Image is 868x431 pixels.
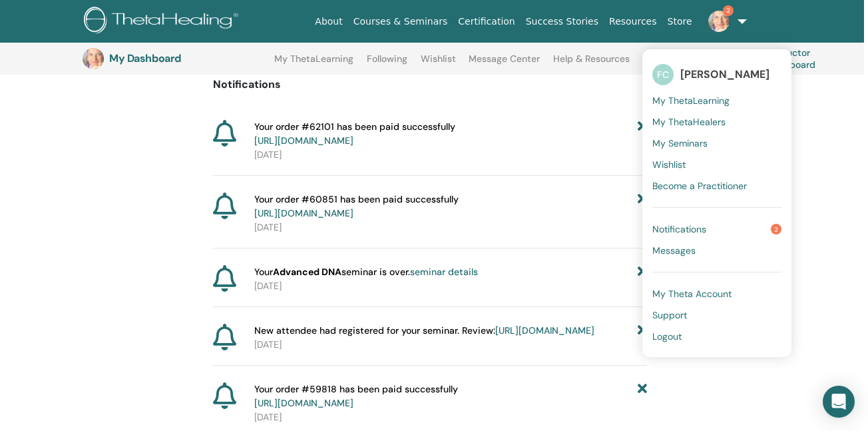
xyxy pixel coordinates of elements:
span: Your seminar is over. [254,265,478,279]
span: Wishlist [652,159,686,171]
p: [DATE] [254,148,647,162]
a: Wishlist [421,53,456,75]
span: New attendee had registered for your seminar. Review: [254,324,594,338]
a: My ThetaHealers [652,111,781,133]
span: My Theta Account [652,288,732,300]
span: Your order #59818 has been paid successfully [254,382,458,410]
span: Support [652,309,687,321]
a: About [310,9,347,34]
a: My Theta Account [652,283,781,304]
p: [DATE] [254,338,647,352]
strong: Advanced DNA [273,266,341,278]
span: Your order #62101 has been paid successfully [254,120,455,148]
a: [URL][DOMAIN_NAME] [254,135,353,147]
a: Success Stories [521,9,604,34]
a: Following [367,53,407,75]
span: Become a Practitioner [652,180,747,192]
a: Logout [652,326,781,347]
span: 2 [723,5,734,16]
span: My Seminars [652,137,708,149]
span: 2 [771,224,781,234]
span: Your order #60851 has been paid successfully [254,193,459,220]
a: Notifications2 [652,218,781,240]
a: My ThetaLearning [274,53,353,75]
a: Become a Practitioner [652,175,781,197]
span: FC [652,64,674,85]
span: Notifications [652,223,706,235]
a: [URL][DOMAIN_NAME] [254,397,353,409]
a: Wishlist [652,154,781,175]
img: default.jpg [708,11,730,32]
span: [PERSON_NAME] [680,67,769,81]
span: My ThetaHealers [652,116,726,128]
span: Logout [652,330,682,342]
a: FC[PERSON_NAME] [652,59,781,90]
a: Help & Resources [553,53,630,75]
a: Instructor Dashboard [747,44,856,73]
p: [DATE] [254,279,647,293]
a: My ThetaLearning [652,90,781,111]
span: My ThetaLearning [652,95,730,107]
p: [DATE] [254,410,647,424]
a: seminar details [410,266,478,278]
a: [URL][DOMAIN_NAME] [254,207,353,219]
span: Messages [652,244,696,256]
a: [URL][DOMAIN_NAME] [495,324,594,336]
h3: My Dashboard [109,52,242,65]
a: Courses & Seminars [348,9,453,34]
a: Message Center [469,53,540,75]
a: My Seminars [652,133,781,154]
a: Certification [453,9,520,34]
p: Notifications [213,77,647,93]
div: Open Intercom Messenger [823,386,855,418]
a: Support [652,304,781,326]
ul: 2 [642,49,791,357]
p: [DATE] [254,220,647,234]
a: Store [662,9,698,34]
img: logo.png [84,7,243,37]
img: default.jpg [83,48,104,69]
a: Resources [604,9,662,34]
a: Messages [652,240,781,261]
